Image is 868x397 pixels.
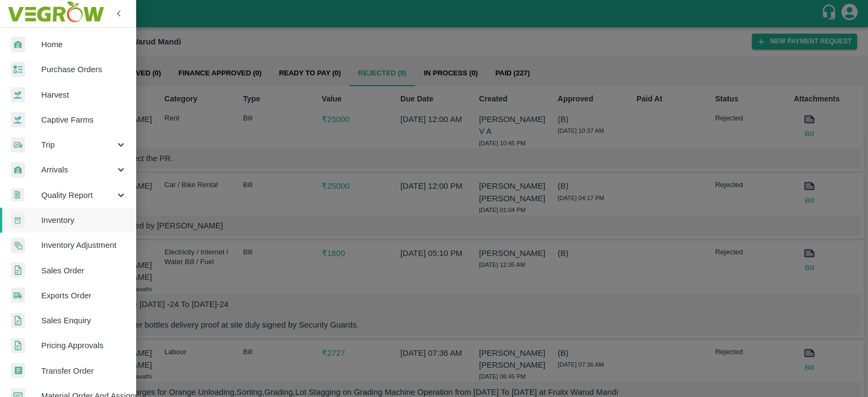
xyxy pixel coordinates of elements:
[41,365,127,377] span: Transfer Order
[11,37,25,53] img: whArrival
[11,162,25,178] img: whArrival
[41,265,127,277] span: Sales Order
[41,63,127,75] span: Purchase Orders
[41,89,127,101] span: Harvest
[11,363,25,379] img: whTransfer
[41,315,127,326] span: Sales Enquiry
[11,112,25,128] img: harvest
[11,213,25,228] img: whInventory
[41,164,115,176] span: Arrivals
[11,137,25,153] img: delivery
[41,139,115,151] span: Trip
[41,39,127,50] span: Home
[11,287,25,303] img: shipments
[41,340,127,351] span: Pricing Approvals
[11,313,25,329] img: sales
[41,239,127,251] span: Inventory Adjustment
[11,62,25,78] img: reciept
[11,338,25,354] img: sales
[11,238,25,253] img: inventory
[41,189,115,201] span: Quality Report
[41,114,127,126] span: Captive Farms
[11,87,25,103] img: harvest
[11,262,25,278] img: sales
[11,188,24,202] img: qualityReport
[41,214,127,226] span: Inventory
[41,290,127,302] span: Exports Order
